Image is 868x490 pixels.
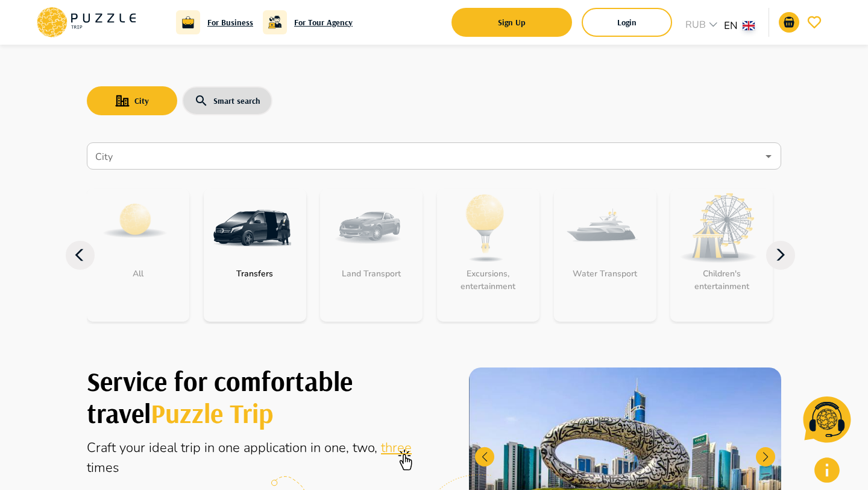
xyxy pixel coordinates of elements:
[670,189,773,322] div: category-children_activity
[204,439,218,457] span: in
[119,439,149,457] span: your
[804,12,825,33] button: go-to-wishlist-submit-button
[310,439,324,457] span: in
[204,189,306,322] div: category-get_transfer
[437,189,539,322] div: category-activity
[381,439,412,457] span: three
[294,16,353,29] a: For Tour Agency
[207,16,253,29] a: For Business
[87,438,441,478] div: Online aggregator of travel services to travel around the world.
[87,459,119,477] span: times
[320,189,423,322] div: category-landing_transport
[87,365,441,428] h1: Create your perfect trip with Puzzle Trip.
[760,148,777,165] button: Open
[181,439,204,457] span: trip
[87,189,189,322] div: category-all
[213,189,291,267] img: GetTransfer
[724,18,738,34] p: EN
[682,17,724,35] div: RUB
[324,439,353,457] span: one,
[151,396,274,430] span: Puzzle Trip
[743,21,755,30] img: lang
[230,267,279,280] p: Transfers
[353,439,381,457] span: two,
[87,86,177,115] button: search-with-city
[554,189,656,322] div: category-water_transport
[182,86,272,115] button: search-with-elastic-search
[779,12,799,33] button: go-to-basket-submit-button
[87,439,119,457] span: Craft
[218,439,244,457] span: one
[451,8,572,37] button: signup
[582,8,672,37] button: login
[149,439,181,457] span: ideal
[244,439,310,457] span: application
